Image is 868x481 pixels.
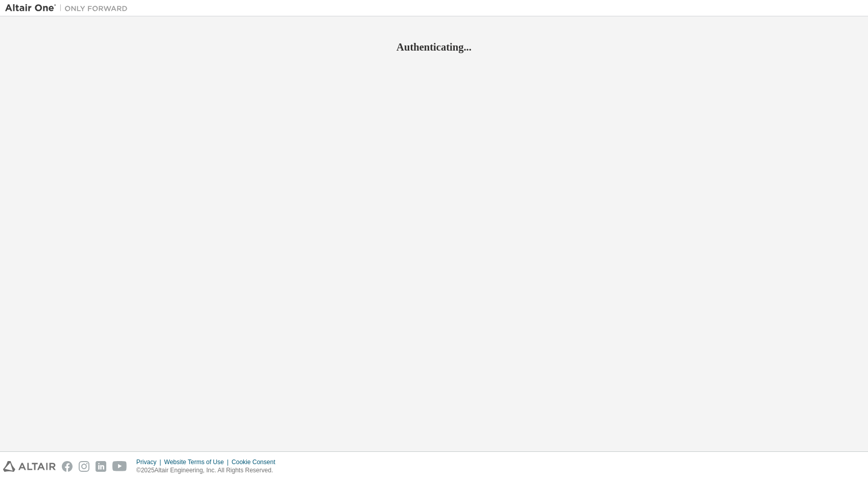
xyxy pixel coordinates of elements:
[5,40,863,54] h2: Authenticating...
[136,466,281,475] p: © 2025 Altair Engineering, Inc. All Rights Reserved.
[112,461,127,472] img: youtube.svg
[3,461,56,472] img: altair_logo.svg
[62,461,73,472] img: facebook.svg
[79,461,89,472] img: instagram.svg
[96,461,106,472] img: linkedin.svg
[164,458,231,466] div: Website Terms of Use
[5,3,133,13] img: Altair One
[231,458,281,466] div: Cookie Consent
[136,458,164,466] div: Privacy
